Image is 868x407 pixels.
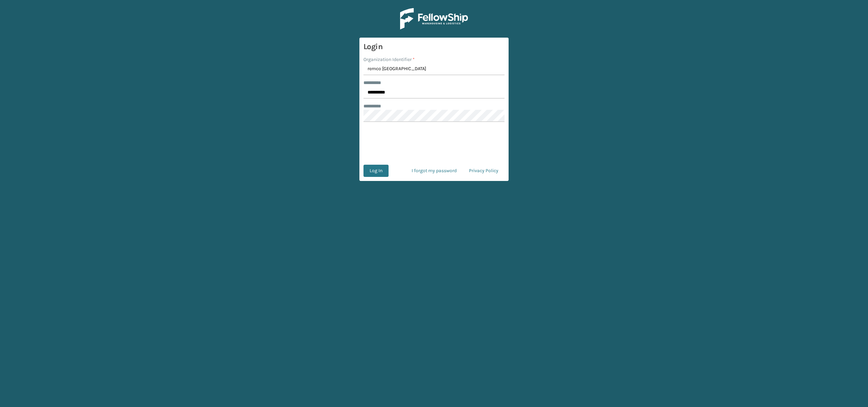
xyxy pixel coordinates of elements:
img: Logo [400,8,468,29]
label: Organization Identifier [363,56,415,63]
iframe: reCAPTCHA [382,130,486,157]
button: Log In [363,165,389,177]
h3: Login [363,42,505,52]
a: Privacy Policy [463,165,505,177]
a: I forgot my password [406,165,463,177]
